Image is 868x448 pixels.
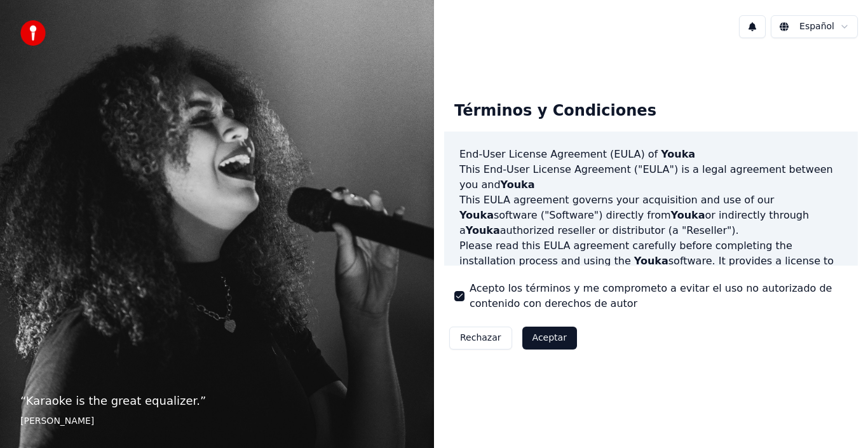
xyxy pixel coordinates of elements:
p: This End-User License Agreement ("EULA") is a legal agreement between you and [459,162,843,193]
p: Please read this EULA agreement carefully before completing the installation process and using th... [459,238,843,299]
div: Términos y Condiciones [444,91,667,132]
span: Youka [671,209,705,221]
label: Acepto los términos y me comprometo a evitar el uso no autorizado de contenido con derechos de autor [470,281,848,311]
img: youka [20,20,46,46]
span: Youka [466,224,500,236]
span: Youka [501,179,535,191]
h3: End-User License Agreement (EULA) of [459,147,843,162]
p: This EULA agreement governs your acquisition and use of our software ("Software") directly from o... [459,193,843,238]
span: Youka [661,148,695,160]
button: Rechazar [449,327,512,350]
button: Aceptar [522,327,577,350]
span: Youka [634,255,668,267]
p: “ Karaoke is the great equalizer. ” [20,392,414,410]
span: Youka [459,209,494,221]
footer: [PERSON_NAME] [20,415,414,428]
